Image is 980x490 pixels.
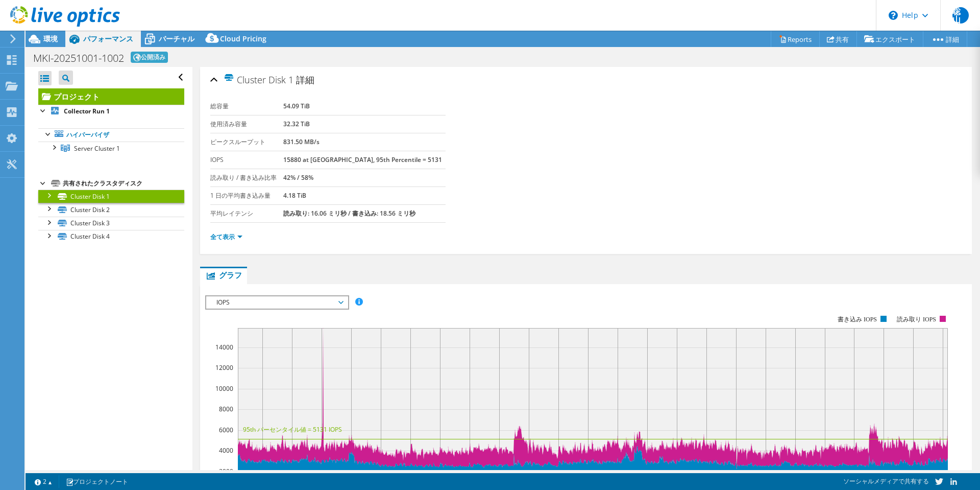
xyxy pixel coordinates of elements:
div: 共有されたクラスタディスク [63,177,184,190]
span: 聡山 [952,7,969,24]
b: 4.18 TiB [283,191,306,200]
svg: \n [889,11,898,20]
text: 書き込み IOPS [838,316,877,323]
text: 10000 [215,384,233,393]
a: エクスポート [856,31,923,47]
a: 詳細 [923,31,967,47]
b: 15880 at [GEOGRAPHIC_DATA], 95th Percentile = 5131 [283,155,442,164]
a: Cluster Disk 3 [38,217,184,230]
a: Reports [771,31,820,47]
text: 6000 [219,426,233,434]
a: プロジェクトノート [59,475,135,488]
span: ソーシャルメディアで共有する [843,477,929,485]
span: パフォーマンス [83,34,133,43]
label: 使用済み容量 [210,119,283,129]
span: IOPS [211,296,342,309]
text: 12000 [215,363,233,372]
span: グラフ [205,270,242,280]
b: 54.09 TiB [283,102,310,110]
a: Cluster Disk 4 [38,230,184,243]
span: Cloud Pricing [220,34,266,43]
span: 環境 [43,34,58,43]
label: 平均レイテンシ [210,208,283,219]
b: 読み取り: 16.06 ミリ秒 / 書き込み: 18.56 ミリ秒 [283,209,415,218]
span: バーチャル [159,34,194,43]
a: Cluster Disk 1 [38,190,184,203]
a: ハイパーバイザ [38,128,184,142]
a: プロジェクト [38,88,184,105]
text: 2000 [219,467,233,476]
span: 詳細 [296,74,314,86]
text: 4000 [219,446,233,455]
label: 総容量 [210,101,283,111]
span: 公開済み [131,52,168,63]
a: Collector Run 1 [38,105,184,118]
b: Collector Run 1 [64,107,110,115]
a: 共有 [819,31,857,47]
span: Server Cluster 1 [74,144,120,153]
b: 32.32 TiB [283,120,310,128]
label: 読み取り / 書き込み比率 [210,173,283,183]
b: 42% / 58% [283,173,313,182]
label: ピークスループット [210,137,283,147]
a: 2 [28,475,59,488]
text: 8000 [219,405,233,413]
text: 読み取り IOPS [897,316,936,323]
label: IOPS [210,155,283,165]
text: 95th パーセンタイル値 = 5131 IOPS [243,425,342,434]
text: 14000 [215,343,233,352]
a: Server Cluster 1 [38,142,184,155]
h1: MKI-20251001-1002 [33,53,124,63]
a: Cluster Disk 2 [38,203,184,216]
b: 831.50 MB/s [283,137,320,146]
a: 全て表示 [210,232,242,241]
span: Cluster Disk 1 [224,74,293,85]
label: 1 日の平均書き込み量 [210,191,283,201]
